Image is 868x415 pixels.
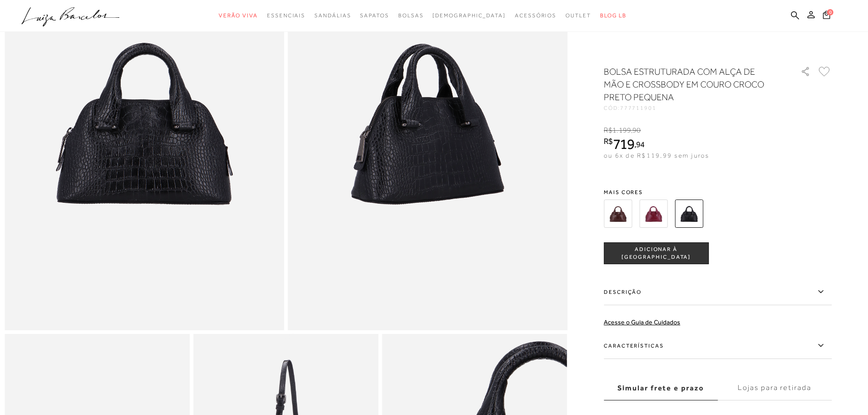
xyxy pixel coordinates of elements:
a: Acesse o Guia de Cuidados [604,318,680,326]
a: noSubCategoriesText [432,7,506,24]
i: , [634,140,645,149]
button: 0 [820,10,833,22]
span: Mais cores [604,190,832,195]
i: , [631,126,641,134]
label: Características [604,333,832,359]
button: ADICIONAR À [GEOGRAPHIC_DATA] [604,242,709,264]
span: [DEMOGRAPHIC_DATA] [432,12,506,19]
a: categoryNavScreenReaderText [219,7,258,24]
span: Sandálias [314,12,351,19]
div: CÓD: [604,105,786,111]
span: 0 [827,9,833,15]
img: BOLSA ESTRUTURADA COM ALÇA DE MÃO E CROSSBODY EM COURO CROCO CAFÉ MÉDIA [604,200,632,228]
img: BOLSA ESTRUTURADA COM ALÇA DE MÃO E CROSSBODY EM COURO CROCO MARSALA MÉDIA [639,200,668,228]
span: BLOG LB [600,12,627,19]
a: categoryNavScreenReaderText [360,7,389,24]
span: Sapatos [360,12,389,19]
i: R$ [604,137,613,145]
span: 90 [632,126,641,134]
a: BLOG LB [600,7,627,24]
span: Acessórios [515,12,556,19]
a: categoryNavScreenReaderText [398,7,424,24]
span: ADICIONAR À [GEOGRAPHIC_DATA] [604,246,708,261]
img: BOLSA ESTRUTURADA COM ALÇA DE MÃO E CROSSBODY EM COURO CROCO PRETO PEQUENA [675,200,703,228]
a: categoryNavScreenReaderText [314,7,351,24]
span: 777711901 [620,105,657,111]
label: Descrição [604,279,832,305]
span: 94 [636,139,645,149]
label: Lojas para retirada [718,376,832,400]
h1: BOLSA ESTRUTURADA COM ALÇA DE MÃO E CROSSBODY EM COURO CROCO PRETO PEQUENA [604,65,775,103]
span: Verão Viva [219,12,258,19]
span: Bolsas [398,12,424,19]
span: Outlet [565,12,591,19]
span: ou 6x de R$119,99 sem juros [604,152,709,159]
a: categoryNavScreenReaderText [565,7,591,24]
a: categoryNavScreenReaderText [267,7,305,24]
span: 1.199 [612,126,631,134]
i: R$ [604,126,612,134]
label: Simular frete e prazo [604,376,718,400]
span: Essenciais [267,12,305,19]
a: categoryNavScreenReaderText [515,7,556,24]
span: 719 [613,136,634,152]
